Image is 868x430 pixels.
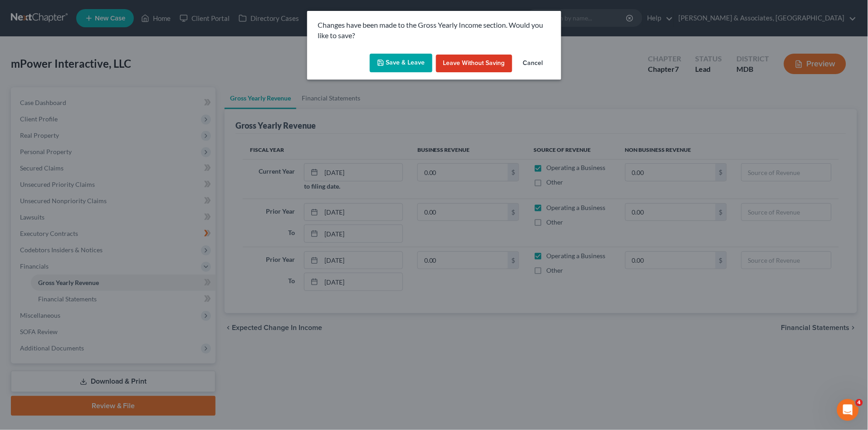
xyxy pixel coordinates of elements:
[856,399,863,406] span: 4
[370,54,432,73] button: Save & Leave
[436,55,512,73] button: Leave without Saving
[516,55,550,73] button: Cancel
[837,399,859,421] iframe: Intercom live chat
[318,20,550,41] p: Changes have been made to the Gross Yearly Income section. Would you like to save?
